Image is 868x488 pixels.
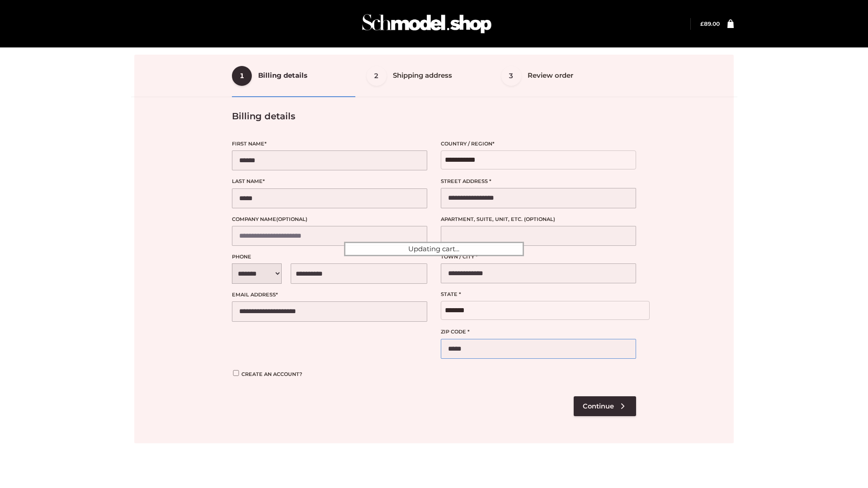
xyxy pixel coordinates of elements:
bdi: 89.00 [700,20,720,27]
div: Updating cart... [344,242,524,256]
span: £ [700,20,704,27]
img: Schmodel Admin 964 [359,6,495,42]
a: £89.00 [700,20,720,27]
